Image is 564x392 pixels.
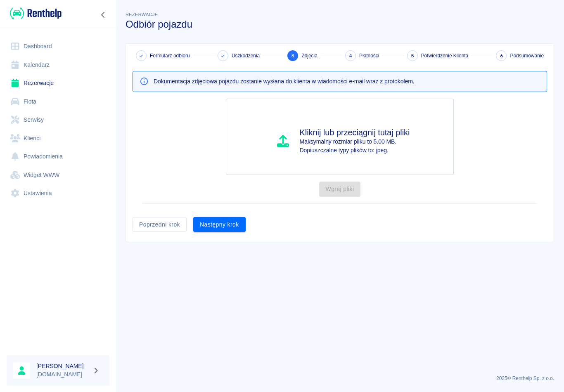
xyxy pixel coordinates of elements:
span: 6 [500,52,503,60]
button: Poprzedni krok [133,217,187,232]
span: Potwierdzenie Klienta [421,52,469,59]
h4: Kliknij lub przeciągnij tutaj pliki [300,128,410,137]
p: 2025 © Renthelp Sp. z o.o. [126,375,554,382]
span: 4 [349,52,352,60]
a: Ustawienia [7,184,109,203]
a: Widget WWW [7,166,109,184]
p: Dokumentacja zdjęciowa pojazdu zostanie wysłana do klienta w wiadomości e-mail wraz z protokołem. [154,77,415,86]
span: Formularz odbioru [150,52,190,59]
span: 3 [291,52,294,60]
p: [DOMAIN_NAME] [36,370,89,379]
button: Zwiń nawigację [97,9,109,20]
a: Kalendarz [7,56,109,74]
span: Podsumowanie [510,52,544,59]
span: Uszkodzenia [232,52,260,59]
a: Renthelp logo [7,7,62,20]
p: Dopiuszczalne typy plików to: jpeg. [300,146,410,155]
a: Flota [7,92,109,111]
a: Rezerwacje [7,74,109,92]
span: Zdjęcia [301,52,317,59]
h6: [PERSON_NAME] [36,362,89,370]
span: 5 [411,52,414,60]
span: Płatności [359,52,379,59]
h3: Odbiór pojazdu [126,19,554,30]
span: Rezerwacje [126,12,158,17]
button: Następny krok [193,217,246,232]
img: Renthelp logo [10,7,62,20]
a: Klienci [7,129,109,148]
a: Dashboard [7,37,109,56]
p: Maksymalny rozmiar pliku to 5.00 MB. [300,137,410,146]
a: Powiadomienia [7,147,109,166]
a: Serwisy [7,111,109,129]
